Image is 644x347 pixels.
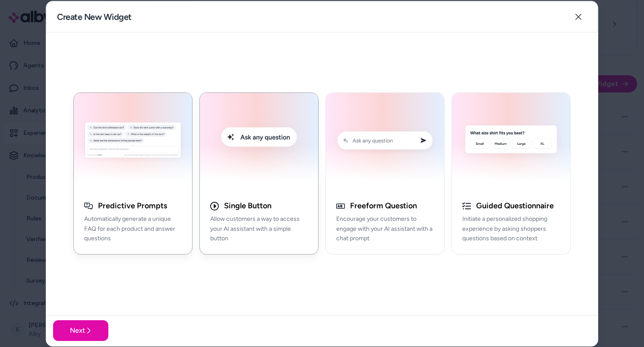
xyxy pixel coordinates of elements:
[73,92,193,255] button: Generative Q&A ExamplePredictive PromptsAutomatically generate a unique FAQ for each product and ...
[224,201,271,211] h3: Single Button
[98,201,167,211] h3: Predictive Prompts
[462,214,560,244] p: Initiate a personalized shopping experience by asking shoppers questions based on context
[205,98,313,185] img: Single Button Embed Example
[451,92,571,255] button: AI Initial Question ExampleGuided QuestionnaireInitiate a personalized shopping experience by ask...
[331,98,439,185] img: Conversation Prompt Example
[53,320,108,341] button: Next
[325,92,445,255] button: Conversation Prompt ExampleFreeform QuestionEncourage your customers to engage with your AI assis...
[457,98,565,185] img: AI Initial Question Example
[199,92,319,255] button: Single Button Embed ExampleSingle ButtonAllow customers a way to access your AI assistant with a ...
[476,201,554,211] h3: Guided Questionnaire
[57,11,132,23] h2: Create New Widget
[210,214,308,244] p: Allow customers a way to access your AI assistant with a simple button
[79,98,187,185] img: Generative Q&A Example
[84,214,182,244] p: Automatically generate a unique FAQ for each product and answer questions
[350,201,417,211] h3: Freeform Question
[336,214,434,244] p: Encourage your customers to engage with your AI assistant with a chat prompt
